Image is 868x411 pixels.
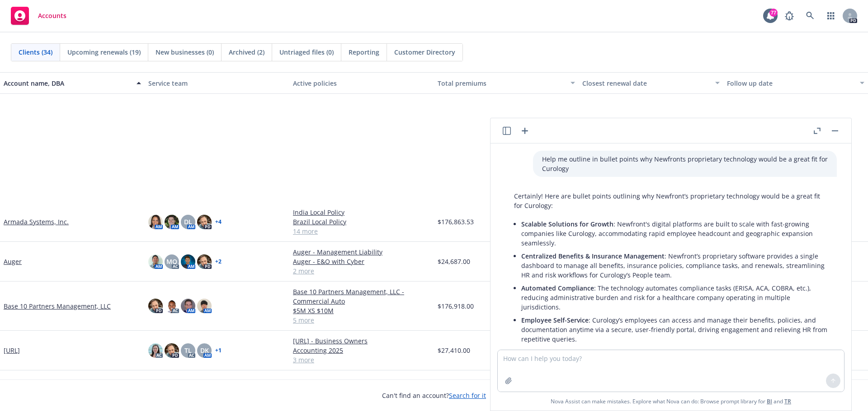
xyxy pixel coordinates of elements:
[293,226,430,236] a: 14 more
[521,219,828,248] p: : Newfront's digital platforms are built to scale with fast-growing companies like Curology, acco...
[145,72,289,94] button: Service team
[494,392,848,411] span: Nova Assist can make mistakes. Explore what Nova can do: Browse prompt library for and
[521,251,828,280] p: : Newfront’s proprietary software provides a single dashboard to manage all benefits, insurance p...
[200,346,209,355] span: DK
[293,379,430,388] a: Chawla Real Estate - Commercial Package
[521,220,613,228] span: Scalable Solutions for Growth
[289,72,434,94] button: Active policies
[434,72,579,94] button: Total premiums
[293,257,430,266] a: Auger - E&O with Cyber
[521,347,828,376] p: : Newfront’s tools offer real-time data analytics on claims, utilization, and benchmark trends, e...
[382,391,486,400] span: Can't find an account?
[521,283,828,312] p: : The technology automates compliance tasks (ERISA, ACA, COBRA, etc.), reducing administrative bu...
[449,391,486,400] a: Search for it
[4,217,69,226] a: Armada Systems, Inc.
[184,217,192,226] span: DL
[542,154,828,173] p: Help me outline in bullet points why Newfronts proprietary technology would be a great fit for Cu...
[521,348,604,356] span: Advanced Data & Analytics
[767,397,772,405] a: BI
[293,346,430,355] a: Accounting 2025
[780,7,798,25] a: Report a Bug
[215,259,222,264] a: + 2
[148,215,163,229] img: photo
[521,316,589,324] span: Employee Self-Service
[293,266,430,276] a: 2 more
[4,79,131,88] div: Account name, DBA
[293,315,430,325] a: 5 more
[579,72,723,94] button: Closest renewal date
[38,12,66,19] span: Accounts
[582,79,710,88] div: Closest renewal date
[438,301,474,311] span: $176,918.00
[215,219,222,225] a: + 4
[156,47,214,57] span: New businesses (0)
[438,79,565,88] div: Total premiums
[4,346,20,355] a: [URL]
[723,72,868,94] button: Follow up date
[394,47,455,57] span: Customer Directory
[521,284,594,292] span: Automated Compliance
[165,299,179,313] img: photo
[4,257,22,266] a: Auger
[438,346,470,355] span: $27,410.00
[19,47,52,57] span: Clients (34)
[148,254,163,269] img: photo
[293,79,430,88] div: Active policies
[67,47,141,57] span: Upcoming renewals (19)
[521,315,828,344] p: : Curology’s employees can access and manage their benefits, policies, and documentation anytime ...
[293,208,430,217] a: India Local Policy
[181,254,195,269] img: photo
[727,79,854,88] div: Follow up date
[293,336,430,346] a: [URL] - Business Owners
[438,257,470,266] span: $24,687.00
[165,215,179,229] img: photo
[822,7,840,25] a: Switch app
[148,343,163,358] img: photo
[148,79,286,88] div: Service team
[279,47,334,57] span: Untriaged files (0)
[229,47,264,57] span: Archived (2)
[197,299,212,313] img: photo
[769,9,778,17] div: 77
[197,215,212,229] img: photo
[184,346,192,355] span: TL
[349,47,379,57] span: Reporting
[438,217,474,226] span: $176,863.53
[521,252,665,260] span: Centralized Benefits & Insurance Management
[215,348,222,353] a: + 1
[293,217,430,226] a: Brazil Local Policy
[148,299,163,313] img: photo
[181,299,195,313] img: photo
[7,3,70,28] a: Accounts
[166,257,177,266] span: MQ
[293,247,430,257] a: Auger - Management Liability
[293,355,430,365] a: 3 more
[165,343,179,358] img: photo
[4,301,111,311] a: Base 10 Partners Management, LLC
[293,287,430,306] a: Base 10 Partners Management, LLC - Commercial Auto
[801,7,819,25] a: Search
[197,254,212,269] img: photo
[514,191,828,210] p: Certainly! Here are bullet points outlining why Newfront’s proprietary technology would be a grea...
[784,397,791,405] a: TR
[293,306,430,315] a: $5M XS $10M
